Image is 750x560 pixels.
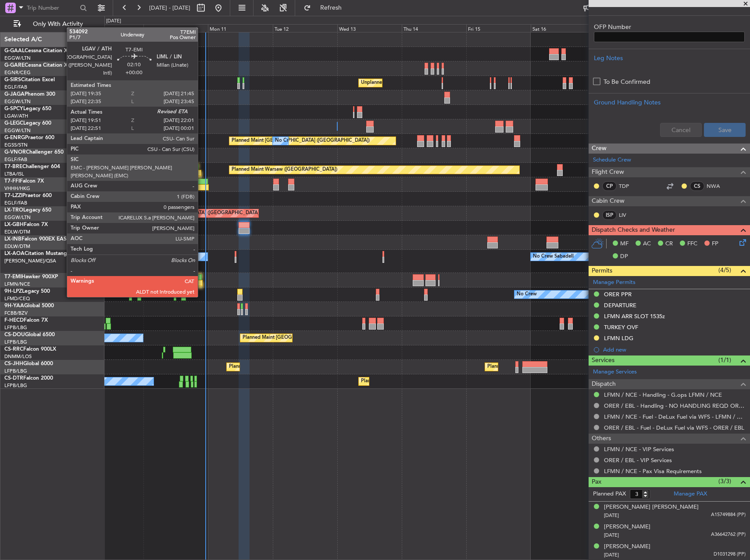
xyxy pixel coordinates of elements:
span: D1031298 (PP) [714,551,746,558]
div: Thu 14 [402,24,466,32]
div: No Crew Sabadell [533,250,574,263]
div: Planned Maint [GEOGRAPHIC_DATA] ([GEOGRAPHIC_DATA]) [232,134,370,147]
div: Wed 13 [337,24,402,32]
a: EGLF/FAB [4,200,27,206]
a: CS-RRCFalcon 900LX [4,347,56,352]
a: G-VNORChallenger 650 [4,150,64,155]
span: CS-JHH [4,361,23,366]
div: LFMN LDG [604,334,633,342]
span: AC [643,240,651,248]
div: CP [602,181,617,191]
span: G-SPCY [4,106,23,111]
a: Manage PAX [674,490,707,499]
span: Permits [592,266,612,276]
a: LFPB/LBG [4,324,27,331]
span: Refresh [313,5,350,11]
div: Unplanned Maint [GEOGRAPHIC_DATA] ([GEOGRAPHIC_DATA]) [116,207,261,220]
div: Planned Maint [GEOGRAPHIC_DATA] ([GEOGRAPHIC_DATA]) [243,331,381,345]
span: LX-AOA [4,251,25,256]
a: LFMN/NCE [4,281,30,287]
span: 9H-YAA [4,303,24,309]
a: Schedule Crew [593,156,631,165]
span: T7-LZZI [4,193,22,198]
span: A36642762 (PP) [711,531,746,538]
a: [PERSON_NAME]/QSA [4,258,56,264]
a: G-JAGAPhenom 300 [4,92,55,97]
a: LGAV/ATH [4,113,28,119]
a: ORER / EBL - Handling - NO HANDLING REQD ORER/EBL [604,402,746,409]
a: LFMN / NCE - Fuel - DeLux Fuel via WFS - LFMN / NCE [604,413,746,420]
span: [DATE] [604,512,619,519]
a: G-GAALCessna Citation XLS+ [4,48,77,54]
div: DEPARTURE [604,302,636,309]
a: G-SIRSCitation Excel [4,77,55,83]
span: Pax [592,477,601,487]
a: LX-AOACitation Mustang [4,251,67,256]
span: CS-RRC [4,347,23,352]
a: LFMN / NCE - Handling - G.ops LFMN / NCE [604,391,722,398]
span: LX-INB [4,237,21,242]
a: LFMN / NCE - Pax Visa Requirements [604,467,702,475]
a: 9H-LPZLegacy 500 [4,289,50,294]
span: Crew [592,144,607,154]
a: EDLW/DTM [4,229,30,235]
a: EGGW/LTN [4,214,31,221]
span: FP [712,240,718,248]
a: Manage Services [593,368,637,377]
div: No Crew [517,288,537,301]
div: Planned Maint Warsaw ([GEOGRAPHIC_DATA]) [232,163,337,176]
div: Planned Maint [GEOGRAPHIC_DATA] ([GEOGRAPHIC_DATA]) [229,360,367,373]
button: Refresh [300,1,352,15]
span: G-VNOR [4,150,26,155]
span: DP [620,252,628,261]
div: Ground Handling Notes [594,98,745,107]
span: [DATE] [604,552,619,558]
a: CS-DTRFalcon 2000 [4,376,53,381]
div: TURKEY OVF [604,323,638,331]
div: [PERSON_NAME] [604,542,650,551]
span: LX-GBH [4,222,24,227]
span: Only With Activity [23,21,93,27]
span: A15749884 (PP) [711,511,746,519]
span: G-SIRS [4,77,21,83]
a: LFMN / NCE - VIP Services [604,445,674,453]
span: Dispatch [592,379,616,389]
a: VHHH/HKG [4,185,30,192]
span: CS-DTR [4,376,23,381]
span: G-GARE [4,63,25,68]
div: CS [690,181,704,191]
div: Fri 15 [466,24,531,32]
a: CS-DOUGlobal 6500 [4,332,55,337]
a: EGLF/FAB [4,84,27,90]
span: (1/1) [718,355,731,365]
div: [DATE] [106,18,121,25]
span: [DATE] [604,532,619,538]
span: CR [665,240,673,248]
span: CS-DOU [4,332,25,337]
label: OFP Number [594,22,745,32]
a: G-LEGCLegacy 600 [4,121,51,126]
a: G-SPCYLegacy 650 [4,106,51,111]
a: DNMM/LOS [4,353,32,360]
span: FFC [687,240,697,248]
a: T7-FFIFalcon 7X [4,179,44,184]
span: T7-FFI [4,179,20,184]
span: LX-TRO [4,208,23,213]
div: ISP [602,210,617,220]
a: LIV [619,211,639,219]
span: Flight Crew [592,167,624,177]
div: Planned Maint [GEOGRAPHIC_DATA] ([GEOGRAPHIC_DATA]) [487,360,625,373]
div: Leg Notes [594,54,745,63]
a: 9H-YAAGlobal 5000 [4,303,54,309]
a: LFPB/LBG [4,368,27,374]
span: Others [592,434,611,444]
div: No Crew [275,134,295,147]
span: F-HECD [4,318,24,323]
span: [DATE] - [DATE] [149,4,190,12]
span: T7-BRE [4,164,22,169]
a: F-HECDFalcon 7X [4,318,48,323]
a: EGGW/LTN [4,98,31,105]
div: [PERSON_NAME] [604,523,650,531]
div: Sun 10 [143,24,208,32]
span: Cabin Crew [592,196,625,206]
